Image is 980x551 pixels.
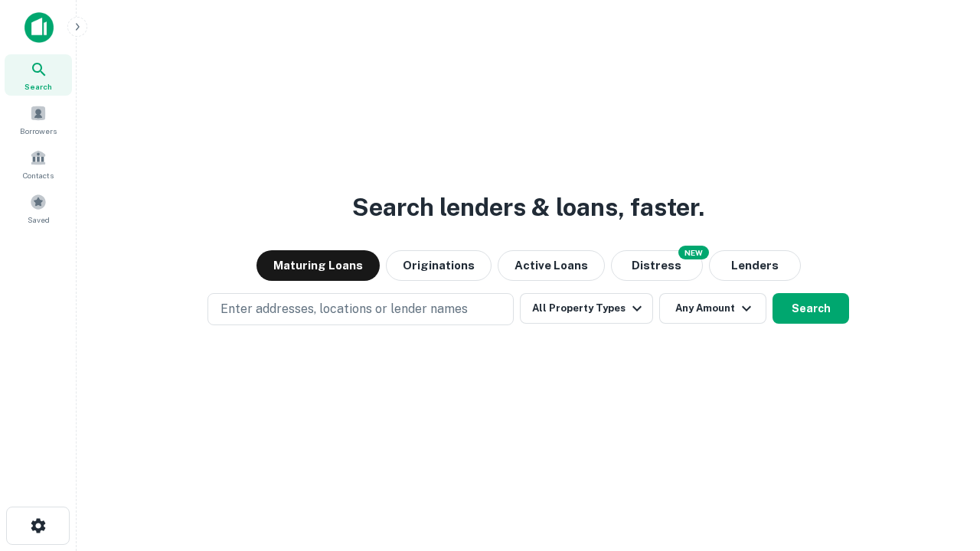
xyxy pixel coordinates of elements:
[709,250,801,281] button: Lenders
[773,293,849,324] button: Search
[5,187,72,229] a: Saved
[207,293,514,325] button: Enter addresses, locations or lender names
[256,250,380,281] button: Maturing Loans
[23,169,54,181] span: Contacts
[659,293,766,324] button: Any Amount
[5,99,72,140] a: Borrowers
[20,125,57,137] span: Borrowers
[28,214,50,226] span: Saved
[5,143,72,184] a: Contacts
[24,12,54,43] img: capitalize-icon.png
[5,54,72,96] a: Search
[352,189,704,226] h3: Search lenders & loans, faster.
[220,300,468,318] p: Enter addresses, locations or lender names
[24,80,52,93] span: Search
[903,429,980,502] iframe: Chat Widget
[520,293,653,324] button: All Property Types
[611,250,703,281] button: Search distressed loans with lien and other non-mortgage details.
[498,250,605,281] button: Active Loans
[678,246,709,259] div: NEW
[386,250,492,281] button: Originations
